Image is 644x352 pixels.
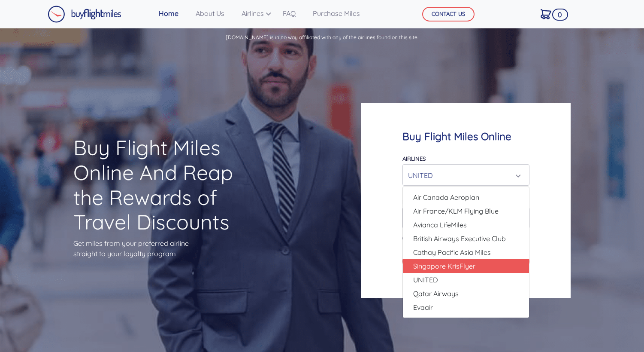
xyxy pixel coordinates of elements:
label: Airlines [402,155,426,162]
button: CONTACT US [422,7,475,21]
span: Cathay Pacific Asia Miles [413,247,491,257]
a: Airlines [238,5,269,22]
p: Get miles from your preferred airline straight to your loyalty program [73,238,248,259]
span: Evaair [413,302,433,312]
a: Purchase Miles [309,5,363,22]
img: Buy Flight Miles Logo [48,6,121,23]
span: Air Canada Aeroplan [413,192,479,202]
img: Cart [541,9,551,19]
span: Qatar Airways [413,288,459,299]
span: UNITED [413,275,438,285]
button: UNITED [402,164,529,186]
a: Buy Flight Miles Logo [48,3,121,25]
span: Avianca LifeMiles [413,220,467,230]
span: 0 [552,9,568,21]
a: About Us [192,5,228,22]
a: 0 [537,5,555,23]
a: FAQ [279,5,299,22]
div: UNITED [408,167,519,184]
span: Air France/KLM Flying Blue [413,206,499,216]
a: Home [155,5,182,22]
span: Singapore KrisFlyer [413,261,475,271]
h1: Buy Flight Miles Online And Reap the Rewards of Travel Discounts [73,135,248,234]
span: British Airways Executive Club [413,233,506,244]
h4: Buy Flight Miles Online [402,130,529,143]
